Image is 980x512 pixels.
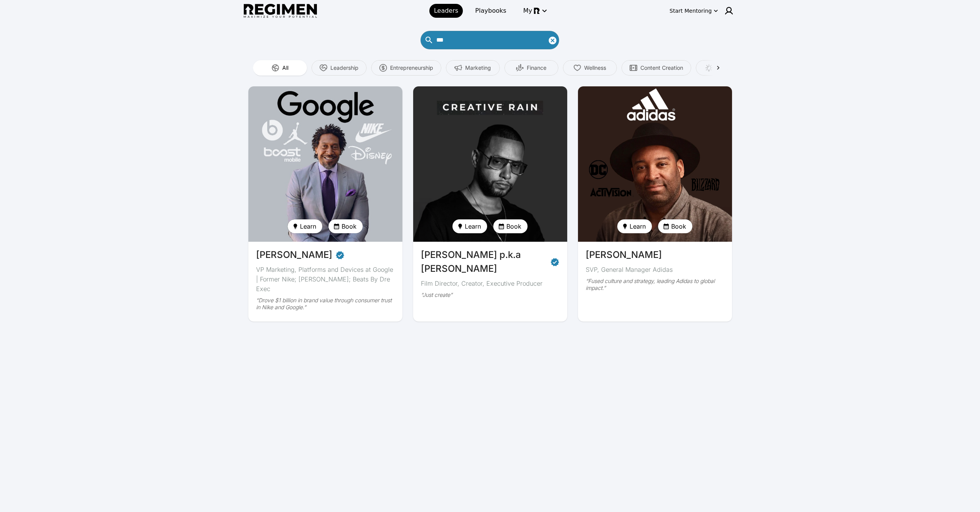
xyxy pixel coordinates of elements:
span: My [523,6,532,15]
img: user icon [724,6,734,15]
span: Verified partner - Julien Christian Lutz p.k.a Director X [550,255,560,269]
div: Film Director, Creator, Executive Producer [421,279,560,288]
span: [PERSON_NAME] [586,248,662,262]
span: Learn [300,222,316,231]
img: Leadership [320,64,327,72]
span: Book [671,222,686,231]
img: Marketing [454,64,462,72]
button: Marketing [446,60,500,76]
button: My [519,4,551,18]
span: All [282,64,288,72]
button: Finance [504,60,558,76]
span: Leadership [330,64,358,72]
button: Start Mentoring [668,5,720,17]
img: Wellness [573,64,581,72]
span: Learn [465,222,481,231]
span: Wellness [584,64,606,72]
button: Book [493,219,528,233]
span: Learn [630,222,646,231]
img: Content Creation [630,64,637,72]
span: Book [506,222,521,231]
button: Clear search text [548,36,557,45]
button: Book [328,219,363,233]
img: Regimen logo [244,4,317,18]
img: Finance [516,64,524,72]
button: Content Creation [622,60,691,76]
div: “Drove $1 billion in brand value through consumer trust in Nike and Google.” [256,297,395,311]
span: Book [342,222,357,231]
span: Verified partner - Daryl Butler [335,248,345,262]
button: Creativity [696,60,750,76]
img: avatar of Julien Christian Lutz p.k.a Director X [413,86,567,242]
span: Finance [527,64,546,72]
button: Wellness [563,60,617,76]
button: Learn [617,219,652,233]
span: Marketing [465,64,491,72]
button: Leadership [312,60,367,76]
div: SVP, General Manager Adidas [586,265,724,275]
button: Learn [288,219,322,233]
div: Who do you want to learn from? [420,31,559,49]
img: avatar of Daniel Cherry III [578,86,732,242]
button: Learn [452,219,487,233]
a: Leaders [429,4,463,18]
span: Leaders [434,6,458,15]
div: Start Mentoring [670,7,712,15]
img: Entrepreneurship [379,64,387,72]
span: Content Creation [640,64,683,72]
span: Entrepreneurship [390,64,433,72]
a: Playbooks [471,4,511,18]
span: [PERSON_NAME] [256,248,332,262]
div: VP Marketing, Platforms and Devices at Google | Former Nike; [PERSON_NAME]; Beats By Dre Exec [256,265,395,294]
img: All [271,64,279,72]
button: All [253,60,307,76]
span: Playbooks [475,6,506,15]
span: [PERSON_NAME] p.k.a [PERSON_NAME] [421,248,547,276]
div: “Just create” [421,291,560,298]
div: “Fused culture and strategy, leading Adidas to global impact.” [586,278,724,291]
img: avatar of Daryl Butler [248,86,402,242]
button: Entrepreneurship [371,60,441,76]
button: Book [658,219,692,233]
